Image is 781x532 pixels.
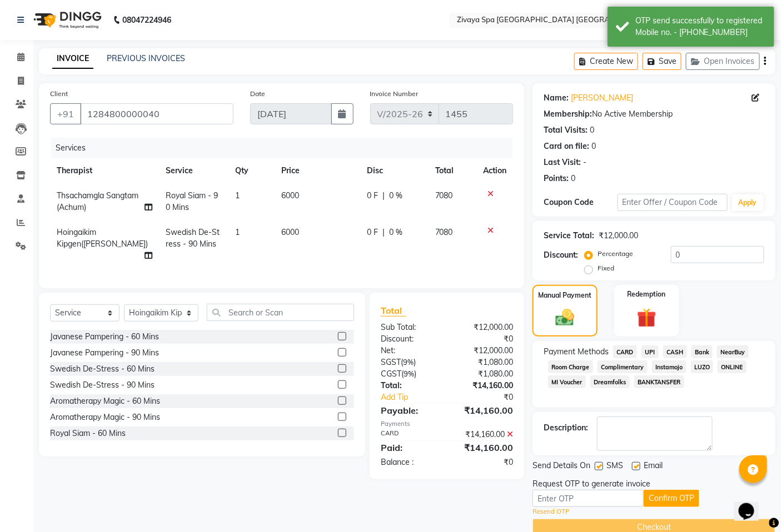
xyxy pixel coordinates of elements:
input: Search by Name/Mobile/Email/Code [80,103,233,124]
a: Resend OTP [533,507,569,516]
button: +91 [50,103,81,124]
div: ₹14,160.00 [447,429,521,440]
button: Open Invoices [686,53,760,70]
label: Manual Payment [539,290,592,300]
div: Aromatherapy Magic - 90 Mins [50,411,160,423]
span: 6000 [282,190,300,200]
th: Service [159,158,228,183]
div: Payable: [372,404,447,417]
div: Net: [372,345,447,357]
a: INVOICE [52,49,93,69]
div: OTP send successfully to registered Mobile no. - 911284800000040 [635,15,766,38]
button: Confirm OTP [644,490,699,507]
span: 0 % [390,190,403,202]
th: Total [429,158,477,183]
div: Services [51,138,521,158]
label: Redemption [628,289,666,299]
div: ₹12,000.00 [447,322,521,333]
div: Swedish De-Stress - 60 Mins [50,363,155,375]
span: 1 [235,190,240,200]
span: SGST [381,357,401,367]
span: UPI [641,345,659,358]
div: ₹14,160.00 [447,404,521,417]
span: MI Voucher [548,375,586,388]
span: NearBuy [717,345,749,358]
label: Date [250,89,265,99]
span: Royal Siam - 90 Mins [166,190,218,212]
div: ₹12,000.00 [599,230,638,242]
div: Points: [544,173,569,184]
div: Total Visits: [544,124,588,136]
div: Last Visit: [544,157,581,168]
button: Save [643,53,681,70]
span: Email [644,460,663,474]
span: Hoingaikim Kipgen([PERSON_NAME]) [57,227,148,249]
span: BANKTANSFER [634,375,684,388]
span: Thsachamgla Sangtam (Achum) [57,190,138,212]
div: Description: [544,422,588,434]
span: Send Details On [533,460,590,474]
div: Request OTP to generate invoice [533,478,650,490]
span: SMS [606,460,623,474]
div: 0 [571,173,575,184]
div: Total: [372,380,447,392]
span: Swedish De-Stress - 90 Mins [166,227,220,249]
label: Invoice Number [370,89,419,99]
div: ₹14,160.00 [447,441,521,454]
img: _gift.svg [631,306,663,330]
div: Membership: [544,108,592,120]
div: Payments [381,419,513,429]
div: 0 [591,140,596,152]
span: 0 F [367,227,379,238]
span: 0 % [390,227,403,238]
span: CARD [613,345,637,358]
div: Javanese Pampering - 90 Mins [50,347,159,359]
th: Action [476,158,513,183]
span: | [383,190,385,202]
div: ₹1,080.00 [447,368,521,380]
label: Percentage [598,249,633,259]
div: ( ) [372,368,447,380]
a: Add Tip [372,392,459,403]
span: 7080 [435,190,453,200]
div: ₹0 [460,392,522,403]
span: Instamojo [652,360,687,373]
img: _cash.svg [550,307,580,329]
a: [PERSON_NAME] [571,92,633,104]
span: CASH [663,345,687,358]
span: LUZO [691,360,714,373]
div: - [583,157,586,168]
div: No Active Membership [544,108,764,120]
label: Client [50,89,68,99]
th: Price [275,158,361,183]
div: ₹14,160.00 [447,380,521,392]
button: Create New [574,53,638,70]
img: logo [28,4,105,36]
span: 9% [403,358,414,367]
span: 9% [404,369,414,378]
div: 0 [590,124,594,136]
div: Paid: [372,441,447,454]
div: ₹0 [447,333,521,345]
span: 7080 [435,227,453,237]
span: Dreamfolks [590,375,630,388]
span: CGST [381,369,401,379]
span: 0 F [367,190,379,202]
div: ₹1,080.00 [447,357,521,368]
div: ₹12,000.00 [447,345,521,357]
div: Discount: [544,249,578,261]
span: | [383,227,385,238]
div: Card on file: [544,140,589,152]
input: Search or Scan [207,304,354,321]
div: Service Total: [544,230,594,242]
div: Javanese Pampering - 60 Mins [50,331,159,343]
div: ( ) [372,357,447,368]
span: Bank [692,345,713,358]
button: Apply [732,194,764,211]
div: CARD [372,429,447,440]
div: Balance : [372,456,447,468]
div: Coupon Code [544,197,617,208]
div: Aromatherapy Magic - 60 Mins [50,395,160,407]
label: Fixed [598,263,614,273]
div: Name: [544,92,569,104]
